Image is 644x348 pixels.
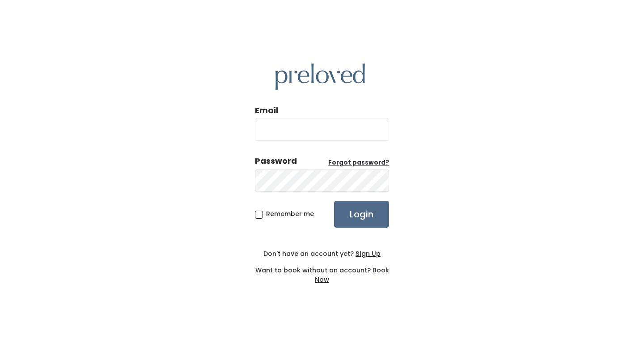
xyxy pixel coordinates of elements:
[255,105,278,116] label: Email
[255,259,389,284] div: Want to book without an account?
[275,64,365,90] img: preloved logo
[255,249,389,259] div: Don't have an account yet?
[315,266,389,284] a: Book Now
[354,249,381,258] a: Sign Up
[255,155,297,167] div: Password
[328,158,389,167] a: Forgot password?
[266,209,314,218] span: Remember me
[334,201,389,228] input: Login
[328,158,389,167] u: Forgot password?
[356,249,381,258] u: Sign Up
